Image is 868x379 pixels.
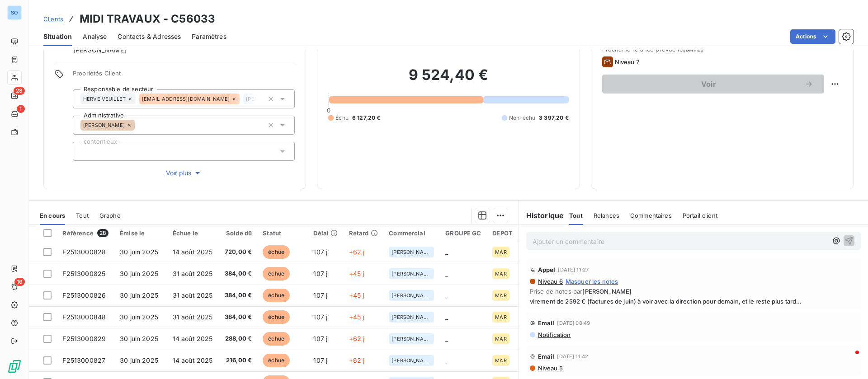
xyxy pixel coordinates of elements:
div: Retard [349,229,378,237]
span: Non-échu [509,114,535,122]
span: 14 août 2025 [173,335,213,342]
span: 107 j [313,291,327,299]
button: Voir [602,75,824,94]
span: 1 [17,105,25,113]
span: En cours [40,212,65,219]
span: Niveau 7 [615,58,639,66]
span: Contacts & Adresses [118,32,181,41]
span: [DATE] 11:27 [558,267,589,272]
span: virement de 2592 € (factures de juin) à voir avec la direction pour demain, et le reste plus tard... [530,298,857,305]
span: 28 [97,229,108,237]
span: Portail client [683,212,717,219]
span: [PERSON_NAME] [392,271,431,276]
span: 6 127,20 € [352,114,381,122]
span: Graphe [99,212,121,219]
div: Statut [263,229,302,237]
span: _ [445,270,448,277]
span: Situation [43,32,72,41]
span: MAR [495,271,506,276]
span: MAR [495,336,506,342]
span: [PERSON_NAME] [392,293,431,298]
div: Émise le [120,229,162,237]
span: Niveau 6 [537,278,563,285]
span: MAR [495,358,506,363]
span: 31 août 2025 [173,291,213,299]
span: 30 juin 2025 [120,291,158,299]
span: Notification [537,331,571,338]
span: [PERSON_NAME] [392,249,431,255]
span: 107 j [313,270,327,277]
span: F2513000828 [62,248,106,256]
span: [PERSON_NAME] [392,358,431,363]
span: [PERSON_NAME] [83,122,125,128]
span: F2513000826 [62,291,106,299]
span: Relances [594,212,619,219]
span: [EMAIL_ADDRESS][DOMAIN_NAME] [142,96,230,102]
span: [PERSON_NAME] [73,46,126,55]
h6: Historique [519,210,564,221]
span: 16 [14,278,25,286]
span: [PERSON_NAME] [392,314,431,320]
span: F2513000848 [62,313,106,321]
span: échue [263,289,290,302]
span: +62 j [349,335,365,342]
span: +45 j [349,313,364,321]
span: 31 août 2025 [173,270,213,277]
input: Ajouter une valeur [135,121,142,129]
span: 107 j [313,313,327,321]
span: +45 j [349,291,364,299]
span: 288,00 € [224,334,252,343]
span: Commentaires [630,212,672,219]
span: 30 juin 2025 [120,248,158,256]
span: [PERSON_NAME] [392,336,431,342]
button: Voir plus [73,168,295,178]
span: Propriétés Client [73,70,295,82]
span: Paramètres [192,32,226,41]
span: [PERSON_NAME] [582,288,632,295]
span: [DATE] 11:42 [557,354,588,359]
span: +62 j [349,356,365,364]
span: _ [445,291,448,299]
h2: 9 524,40 € [328,66,568,93]
span: MAR [495,249,506,255]
span: MAR [495,293,506,298]
div: GROUPE GC [445,229,481,237]
span: +45 j [349,270,364,277]
div: Échue le [173,229,213,237]
span: [DATE] 08:49 [557,320,590,326]
span: échue [263,354,290,367]
span: Appel [538,266,556,273]
span: 31 août 2025 [173,313,213,321]
img: Logo LeanPay [7,359,22,374]
span: MAR [495,314,506,320]
span: Voir plus [166,168,202,178]
a: Clients [43,14,63,23]
span: 14 août 2025 [173,248,213,256]
span: Voir [613,80,804,88]
span: 216,00 € [224,356,252,365]
button: Actions [790,29,835,44]
span: 107 j [313,356,327,364]
span: 384,00 € [224,269,252,278]
span: 30 juin 2025 [120,270,158,277]
span: Email [538,353,555,360]
iframe: Intercom live chat [837,348,859,370]
span: _ [445,335,448,342]
span: 0 [327,107,330,114]
span: 14 août 2025 [173,356,213,364]
span: Clients [43,15,63,23]
span: Tout [76,212,89,219]
span: _ [445,356,448,364]
span: Email [538,319,555,327]
span: 107 j [313,248,327,256]
span: 384,00 € [224,291,252,300]
span: Échu [335,114,349,122]
span: Niveau 5 [537,365,563,372]
span: F2513000827 [62,356,105,364]
h3: MIDI TRAVAUX - C56033 [80,11,215,27]
span: 384,00 € [224,313,252,322]
span: 28 [14,87,25,95]
span: 107 j [313,335,327,342]
span: 30 juin 2025 [120,335,158,342]
span: Prise de notes par [530,288,857,295]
